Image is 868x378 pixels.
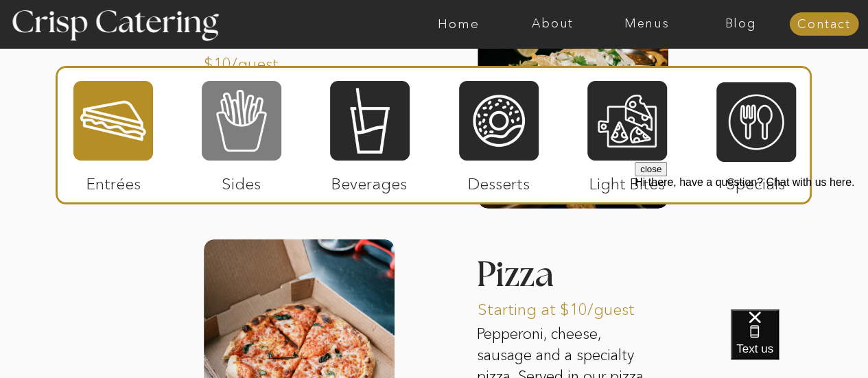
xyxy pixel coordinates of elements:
p: Starting at $10/guest [478,286,659,326]
p: $10/guest [204,40,295,80]
p: Sides [196,161,287,200]
iframe: podium webchat widget bubble [731,309,868,378]
p: Beverages [324,161,415,200]
p: Desserts [454,161,545,200]
iframe: podium webchat widget prompt [635,162,868,327]
h3: Pizza [476,257,619,297]
a: About [506,17,600,31]
p: Specials [710,161,801,200]
a: Blog [694,17,788,31]
p: Entrées [68,161,159,200]
p: Light Bites [582,161,673,200]
a: Home [412,17,506,31]
a: Menus [600,17,694,31]
a: Contact [789,18,858,32]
